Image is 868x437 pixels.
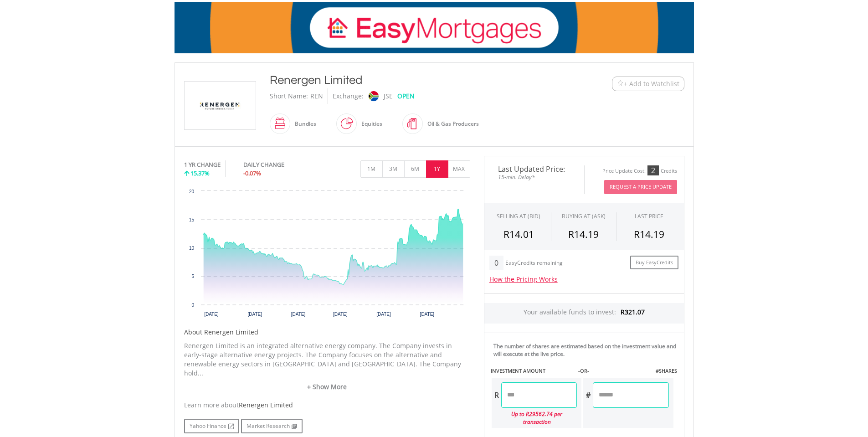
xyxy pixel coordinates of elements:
[656,367,677,375] label: #SHARES
[241,419,303,433] a: Market Research
[630,256,678,270] a: Buy EasyCredits
[270,72,556,88] div: Renergen Limited
[491,165,577,173] span: Last Updated Price:
[661,168,677,175] div: Credits
[491,173,577,181] span: 15-min. Delay*
[604,180,677,194] button: Request A Price Update
[333,312,347,317] text: [DATE]
[189,189,194,194] text: 20
[621,308,645,316] span: R321.07
[184,186,470,323] svg: Interactive chart
[602,168,646,175] div: Price Update Cost:
[492,408,577,428] div: Up to R29562.74 per transaction
[583,382,593,408] div: #
[184,328,470,337] h5: About Renergen Limited
[397,88,415,104] div: OPEN
[426,160,448,178] button: 1Y
[186,82,254,129] img: EQU.ZA.REN.png
[493,342,680,358] div: The number of shares are estimated based on the investment value and will execute at the live price.
[423,113,479,135] div: Oil & Gas Producers
[634,228,664,241] span: R14.19
[617,80,624,87] img: Watchlist
[635,212,663,220] div: LAST PRICE
[376,312,391,317] text: [DATE]
[184,382,470,391] a: + Show More
[184,186,470,323] div: Chart. Highcharts interactive chart.
[489,256,503,270] div: 0
[489,275,558,283] a: How the Pricing Works
[647,165,659,175] div: 2
[568,228,599,241] span: R14.19
[184,341,470,378] p: Renergen Limited is an integrated alternative energy company. The Company invests in early-stage ...
[384,88,393,104] div: JSE
[243,160,315,169] div: DAILY CHANGE
[612,77,684,91] button: Watchlist + Add to Watchlist
[270,88,308,104] div: Short Name:
[505,260,563,267] div: EasyCredits remaining
[562,212,606,220] span: BUYING AT (ASK)
[491,367,545,375] label: INVESTMENT AMOUNT
[492,382,501,408] div: R
[503,228,534,241] span: R14.01
[189,246,194,251] text: 10
[420,312,434,317] text: [DATE]
[184,419,239,433] a: Yahoo Finance
[184,160,221,169] div: 1 YR CHANGE
[624,79,679,88] span: + Add to Watchlist
[448,160,470,178] button: MAX
[291,312,305,317] text: [DATE]
[190,169,210,177] span: 15.37%
[382,160,405,178] button: 3M
[357,113,382,135] div: Equities
[484,303,684,324] div: Your available funds to invest:
[184,401,470,410] div: Learn more about
[189,217,194,222] text: 15
[497,212,540,220] div: SELLING AT (BID)
[404,160,426,178] button: 6M
[368,91,378,101] img: jse.png
[578,367,589,375] label: -OR-
[204,312,219,317] text: [DATE]
[239,401,293,409] span: Renergen Limited
[175,2,694,53] img: EasyMortage Promotion Banner
[333,88,364,104] div: Exchange:
[191,274,194,279] text: 5
[243,169,261,177] span: -0.07%
[191,303,194,308] text: 0
[310,88,323,104] div: REN
[247,312,262,317] text: [DATE]
[360,160,383,178] button: 1M
[290,113,316,135] div: Bundles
